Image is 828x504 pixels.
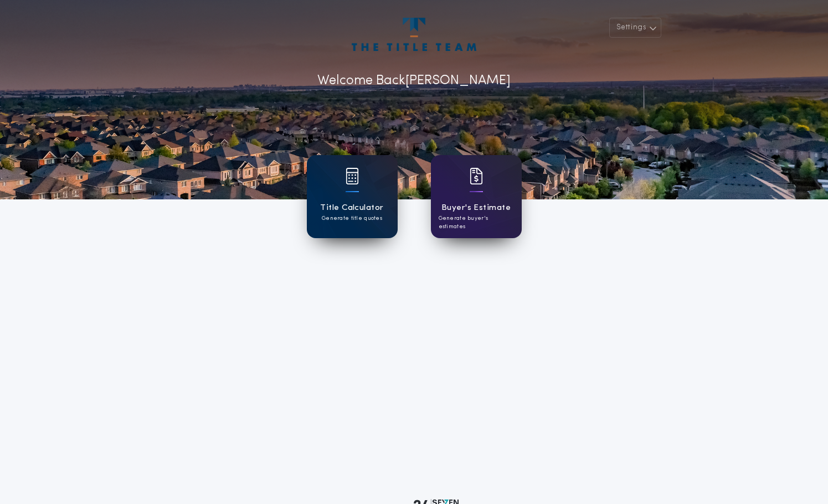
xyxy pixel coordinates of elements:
[307,155,398,238] a: card iconTitle CalculatorGenerate title quotes
[322,214,382,223] p: Generate title quotes
[320,202,383,214] h1: Title Calculator
[431,155,522,238] a: card iconBuyer's EstimateGenerate buyer's estimates
[439,214,514,231] p: Generate buyer's estimates
[352,18,476,51] img: account-logo
[470,168,483,184] img: card icon
[441,202,511,214] h1: Buyer's Estimate
[317,71,511,91] p: Welcome Back [PERSON_NAME]
[346,168,359,184] img: card icon
[609,18,661,38] button: Settings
